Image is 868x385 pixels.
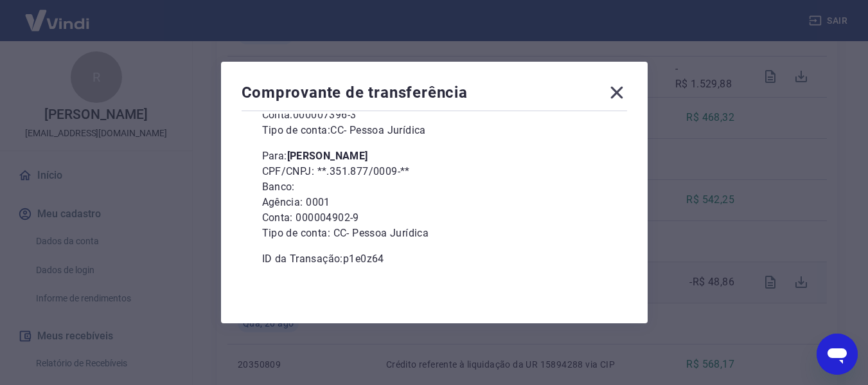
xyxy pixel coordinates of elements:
b: [PERSON_NAME] [287,150,368,162]
p: ID da Transação: p1e0z64 [262,251,607,267]
p: Tipo de conta: CC - Pessoa Jurídica [262,226,607,241]
p: CPF/CNPJ: **.351.877/0009-** [262,164,607,179]
p: Agência: 0001 [262,195,607,210]
p: Banco: [262,179,607,195]
p: Para: [262,148,607,164]
iframe: Botão para abrir a janela de mensagens, conversa em andamento [817,334,858,375]
p: Conta: 000004902-9 [262,210,607,226]
p: Conta: 000007396-3 [262,107,607,123]
div: Comprovante de transferência [242,82,627,108]
p: Tipo de conta: CC - Pessoa Jurídica [262,123,607,138]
